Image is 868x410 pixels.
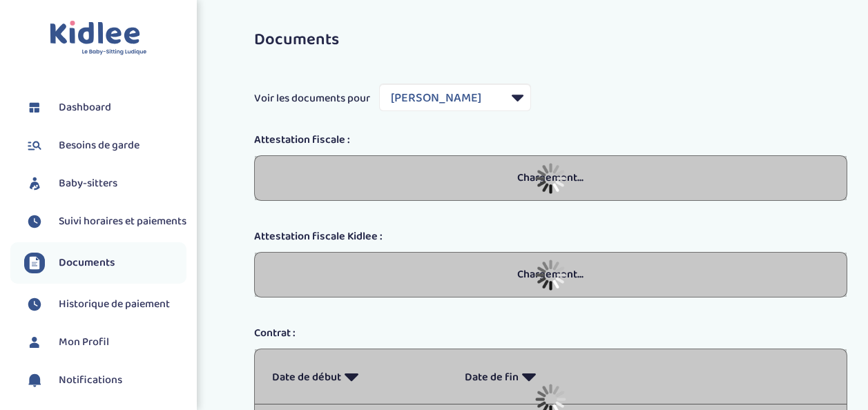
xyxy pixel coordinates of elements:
div: Attestation fiscale Kidlee : [244,228,858,245]
img: suivihoraire.svg [24,294,45,315]
img: loader_sticker.gif [535,260,566,291]
img: logo.svg [50,21,147,56]
a: Suivi horaires et paiements [24,211,186,232]
a: Documents [24,253,186,273]
img: profil.svg [24,332,45,353]
span: Mon Profil [59,334,109,351]
img: besoin.svg [24,135,45,156]
span: Historique de paiement [59,296,170,313]
img: babysitters.svg [24,173,45,194]
span: Dashboard [59,99,111,116]
img: suivihoraire.svg [24,211,45,232]
div: Attestation fiscale : [244,132,858,148]
a: Besoins de garde [24,135,186,156]
span: Baby-sitters [59,175,117,192]
img: documents.svg [24,253,45,273]
div: Contrat : [244,325,858,342]
a: Dashboard [24,97,186,118]
span: Voir les documents pour [254,90,370,107]
a: Mon Profil [24,332,186,353]
img: dashboard.svg [24,97,45,118]
span: Besoins de garde [59,137,139,154]
a: Historique de paiement [24,294,186,315]
span: Suivi horaires et paiements [59,213,186,230]
span: Documents [59,255,115,271]
img: loader_sticker.gif [535,163,566,194]
a: Baby-sitters [24,173,186,194]
span: Notifications [59,372,122,389]
img: notification.svg [24,370,45,391]
h3: Documents [254,31,847,49]
a: Notifications [24,370,186,391]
